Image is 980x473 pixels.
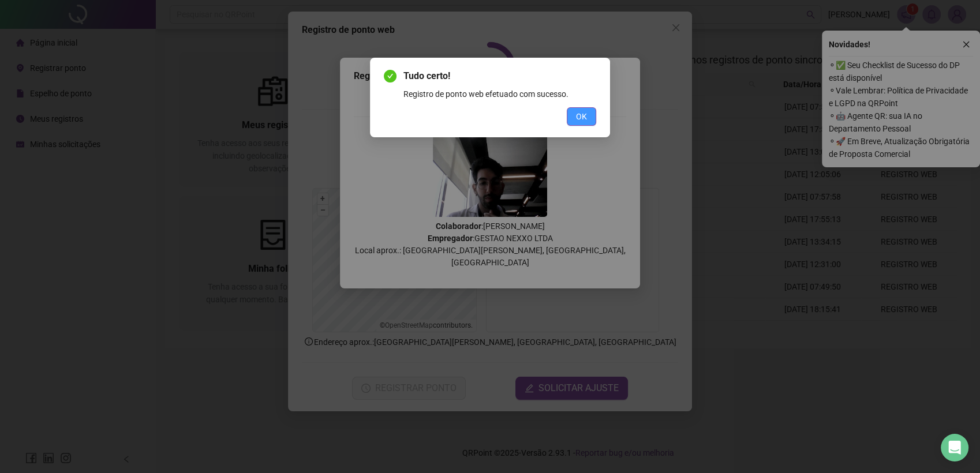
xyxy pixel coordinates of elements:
div: Registro de ponto web efetuado com sucesso. [403,88,596,100]
span: Tudo certo! [403,69,596,83]
span: check-circle [384,70,397,82]
button: OK [567,107,596,126]
span: OK [576,110,587,123]
div: Open Intercom Messenger [941,434,968,461]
